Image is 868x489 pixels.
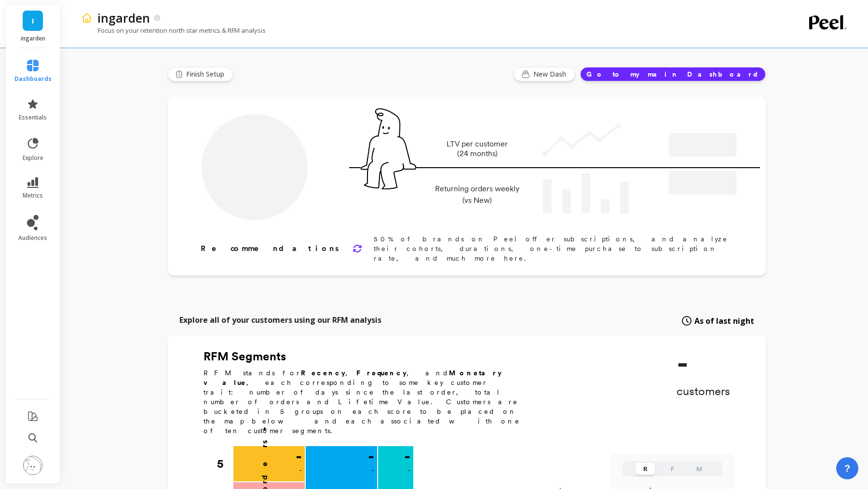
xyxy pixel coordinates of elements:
[14,75,52,83] span: dashboards
[179,314,381,326] p: Explore all of your customers using our RFM analysis
[81,26,266,35] p: Focus on your retention north star metrics & RFM analysis
[217,446,232,482] div: 5
[361,108,416,189] img: pal seatted on line
[97,10,150,26] p: ingarden
[432,139,522,159] p: LTV per customer (24 months)
[19,114,47,121] span: essentials
[201,243,341,254] p: Recommendations
[371,464,374,476] p: -
[663,463,682,475] button: F
[432,183,522,206] p: Returning orders weekly (vs New)
[836,457,858,479] button: ?
[356,369,407,377] b: Frequency
[580,67,766,81] button: Go to my main Dashboard
[81,12,93,24] img: header icon
[407,464,410,476] p: -
[677,383,730,399] p: customers
[636,463,655,475] button: R
[168,67,233,81] button: Finish Setup
[533,69,569,79] span: New Dash
[694,315,754,327] span: As of last night
[32,15,34,26] span: I
[23,192,43,199] span: metrics
[186,69,227,79] span: Finish Setup
[404,449,410,464] p: -
[23,154,43,162] span: explore
[18,234,47,242] span: audiences
[203,368,531,436] p: RFM stands for , , and , each corresponding to some key customer trait: number of days since the ...
[844,462,850,475] span: ?
[296,449,302,464] p: -
[301,369,345,377] b: Recency
[514,67,575,81] button: New Dash
[677,349,730,378] p: -
[23,456,42,475] img: profile picture
[368,449,374,464] p: -
[690,463,709,475] button: M
[15,35,51,42] p: ingarden
[374,234,735,263] p: 50% of brands on Peel offer subscriptions, and analyze their cohorts, durations, one-time purchas...
[203,349,531,364] h2: RFM Segments
[299,464,302,476] p: -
